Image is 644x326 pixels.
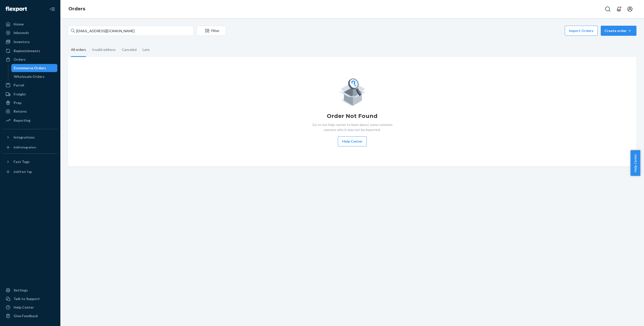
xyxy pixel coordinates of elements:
a: Prep [3,99,57,107]
button: Open notifications [614,4,624,14]
a: Freight [3,90,57,98]
a: Talk to Support [3,295,57,303]
a: Orders [68,6,85,12]
div: Orders [14,57,26,62]
div: Parcel [14,83,24,88]
div: Freight [14,92,26,97]
img: Flexport logo [6,7,27,12]
div: Late [143,43,150,56]
div: Canceled [122,43,137,56]
img: Empty list [339,77,366,106]
a: Inbounds [3,29,57,37]
div: Give Feedback [14,313,38,318]
a: Help Center [3,303,57,311]
a: Settings [3,286,57,294]
div: Settings [14,288,28,293]
div: Reporting [14,118,30,123]
ol: breadcrumbs [64,2,89,16]
div: Add Integration [14,145,36,149]
div: Create order [605,28,633,33]
div: Ecommerce Orders [14,66,46,71]
a: Add Integration [3,143,57,151]
button: Open account menu [625,4,635,14]
a: Replenishments [3,47,57,55]
div: Help Center [14,305,34,310]
div: Talk to Support [14,296,40,301]
button: Open Search Box [603,4,613,14]
a: Reporting [3,116,57,124]
div: Prep [14,100,21,105]
button: Import Orders [565,26,598,36]
div: Integrations [14,135,35,140]
button: Give Feedback [3,312,57,320]
h1: Order Not Found [327,112,378,120]
div: Fast Tags [14,159,30,164]
button: Close Navigation [47,4,57,14]
div: Home [14,22,24,27]
a: Parcel [3,81,57,89]
a: Returns [3,107,57,115]
a: Ecommerce Orders [11,64,58,72]
a: Orders [3,55,57,63]
input: Search orders [68,26,194,36]
div: Filter [197,28,226,33]
button: Help Center [338,136,367,146]
a: Inventory [3,38,57,46]
div: Add Fast Tag [14,170,32,174]
a: Add Fast Tag [3,168,57,176]
div: All orders [71,43,86,57]
button: Filter [197,26,226,36]
div: Wholesale Orders [14,74,45,79]
a: Wholesale Orders [11,73,58,81]
button: Create order [601,26,636,36]
button: Fast Tags [3,158,57,166]
div: Returns [14,109,27,114]
div: Inventory [14,39,30,44]
p: Go to our help center to learn about some common reasons why it may not be imported. [308,122,396,132]
div: Replenishments [14,48,40,53]
button: Integrations [3,133,57,141]
button: Help Center [630,150,640,176]
div: Invalid address [92,43,116,56]
div: Inbounds [14,30,29,35]
a: Home [3,20,57,28]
